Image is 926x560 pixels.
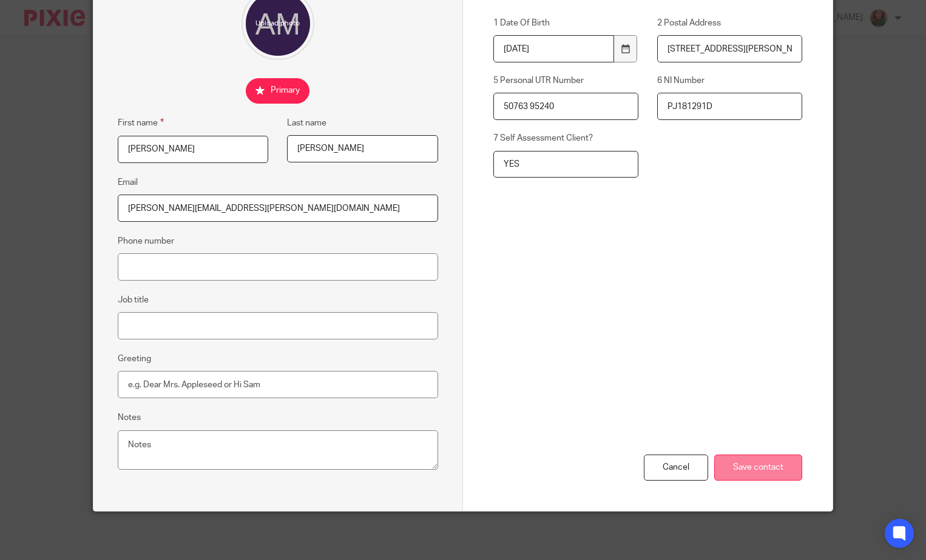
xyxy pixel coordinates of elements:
[118,371,438,398] input: e.g. Dear Mrs. Appleseed or Hi Sam
[657,17,802,29] label: 2 Postal Address
[644,455,708,481] div: Cancel
[657,75,802,87] label: 6 NI Number
[118,235,174,247] label: Phone number
[493,75,638,87] label: 5 Personal UTR Number
[493,35,614,62] input: YYYY-MM-DD
[287,117,326,129] label: Last name
[493,17,638,29] label: 1 Date Of Birth
[493,132,638,144] label: 7 Self Assessment Client?
[714,455,802,481] input: Save contact
[118,176,138,188] label: Email
[118,294,149,306] label: Job title
[118,353,151,365] label: Greeting
[118,412,141,424] label: Notes
[118,116,164,130] label: First name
